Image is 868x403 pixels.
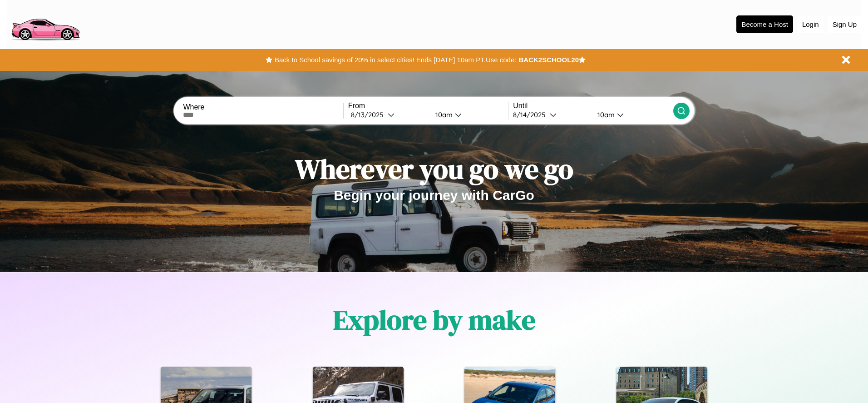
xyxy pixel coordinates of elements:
h1: Explore by make [333,301,535,338]
div: 10am [593,110,617,119]
button: 10am [590,110,673,119]
button: Sign Up [828,16,861,33]
button: 10am [428,110,508,119]
img: logo [7,5,84,43]
button: 8/13/2025 [348,110,428,119]
div: 8 / 13 / 2025 [351,110,388,119]
b: BACK2SCHOOL20 [518,56,579,64]
label: From [348,102,508,110]
button: Login [798,16,824,33]
div: 10am [431,110,455,119]
button: Become a Host [736,15,793,33]
label: Until [513,102,673,110]
button: Back to School savings of 20% in select cities! Ends [DATE] 10am PT.Use code: [272,54,518,66]
label: Where [183,103,343,111]
div: 8 / 14 / 2025 [513,110,550,119]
